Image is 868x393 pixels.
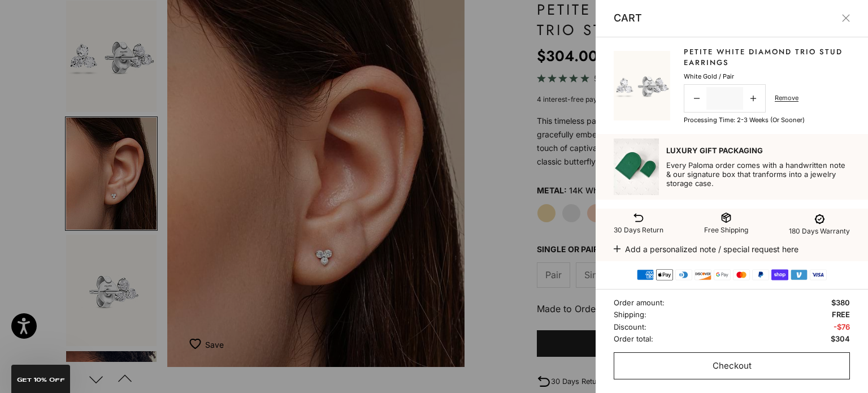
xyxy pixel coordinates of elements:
span: Order total: [614,333,653,345]
button: Checkout [614,352,850,379]
p: Luxury Gift Packaging [666,146,850,155]
span: Free Shipping [704,226,748,234]
img: box_2.jpg [614,139,659,195]
span: GET 10% Off [17,377,65,383]
input: Change quantity [706,87,743,110]
a: Petite White Diamond Trio Stud Earrings [684,46,850,68]
span: $304 [831,333,850,345]
img: return-svgrepo-com.svg [633,212,644,223]
span: 30 Days Return [614,226,663,234]
span: FREE [832,309,850,321]
img: shipping-box-01-svgrepo-com.svg [721,212,732,223]
div: GET 10% Off [11,365,70,393]
p: Cart [614,10,642,27]
span: Discount: [614,321,646,333]
span: Shipping: [614,309,646,321]
p: White Gold / Pair [684,71,734,81]
button: Add a personalized note / special request here [614,237,850,261]
p: Processing time: 2-3 weeks (or sooner) [684,115,805,125]
span: -$76 [834,321,850,333]
p: Every Paloma order comes with a handwritten note & our signature box that tranforms into a jewelr... [666,161,850,188]
span: $380 [831,297,850,309]
span: Order amount: [614,297,665,309]
span: 180 Days Warranty [789,227,850,235]
img: #WhiteGold [614,51,670,120]
img: warranty-term-svgrepo-com.svg [811,211,828,227]
span: Checkout [713,359,752,373]
a: Remove [775,93,798,103]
